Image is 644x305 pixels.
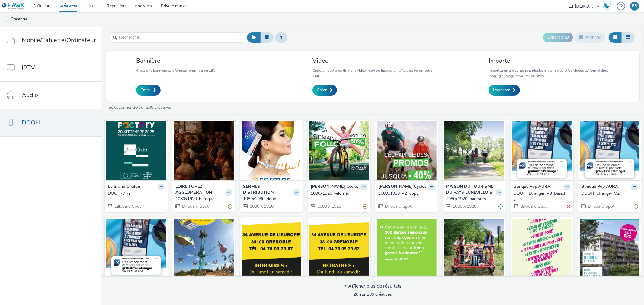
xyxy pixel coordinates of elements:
div: 1080x1920_V2 (copy) [378,190,433,197]
button: Grille [609,32,622,42]
strong: SERMES DISTRIBUTION [243,184,291,196]
strong: [PERSON_NAME] Cycles [378,184,426,190]
strong: 20 [354,291,359,297]
span: 1080 x 1920 [452,203,476,209]
span: DOOH [22,118,40,127]
a: Créer [136,85,161,96]
p: Créez une bannière aux formats .png, .jpg ou .gif. [136,68,215,73]
img: 1080x1920_baroque visual [174,121,234,180]
img: DOOH_Etranger_V2 visual [580,121,639,180]
span: IPTV [22,63,35,72]
p: Importez un zip contenant plusieurs bannières et/ou vidéos au format .jpg, .png, .gif, .mpg, .mp4... [489,68,609,79]
a: DOOH-Viva [108,190,165,197]
div: Partiellement valide [363,203,367,209]
img: DOOH_Etranger_V3_BasicFit visual [512,121,572,180]
div: 1080x1920_baroque [175,196,230,202]
img: 1080x1920_V2 (copy) visual [377,121,437,180]
strong: Banque Pop AURA [514,184,550,190]
img: 1080x1920_veloland visual [309,121,369,180]
span: sur 208 créatives [354,291,392,297]
div: DOOH_Etranger_V3_BasicFit [514,190,568,203]
span: Mobile/Tablette/Ordinateur [22,36,96,45]
a: Créer [312,85,337,96]
img: DOOH-Gagnezuncadeau visual [444,219,504,277]
span: Billboard Spot [114,203,141,209]
img: dooh [3,17,9,23]
img: DOOH_RegionSud visual [377,219,437,277]
span: Billboard Spot [520,203,547,209]
img: DOOH-Viva visual [106,121,166,180]
span: Audio [22,91,38,99]
span: Billboard Spot [384,203,412,209]
a: 1080x1920_V2 (copy) [378,190,435,197]
a: DOOH_Etranger_V2 [581,190,638,197]
strong: Banque Pop AURA [581,184,618,190]
p: Créez un vast à partir d'une video .mp4 ou insérez un URL vast ou un code XML. [312,68,433,79]
a: Sélectionner sur 208 créatives [108,105,174,110]
strong: Le Grand Chalon [108,184,140,190]
span: Créer [317,87,327,93]
h3: Vidéo [312,57,433,65]
div: 1080x1920_veloland [311,190,365,197]
a: 1080x1920_parcours [446,196,503,202]
div: Valide [498,203,503,209]
a: Hawk Academy [602,1,614,11]
img: 1080x1920_lecreusot visual [174,219,234,277]
img: 1080x1920_parcours visual [444,121,504,180]
a: DOOH_Etranger_V3_BasicFit [514,190,570,203]
div: EB [632,2,637,11]
div: 1080x1920_parcours [446,196,500,202]
a: 1080x1980_dooh [243,196,300,202]
strong: 20 [133,105,138,110]
div: Invalide [567,203,570,209]
div: DOOH_Etranger_V2 [581,190,636,197]
a: 1080x1920_baroque [175,196,232,202]
strong: [PERSON_NAME] Cycles [311,184,359,190]
div: Partiellement valide [634,203,638,209]
img: 1080x1920 visual [512,219,572,277]
img: 1080x1980_dooh visual [242,121,301,180]
span: Importer [493,87,510,93]
span: Billboard Spot [587,203,614,209]
div: Afficher plus de résultats [344,283,402,290]
strong: LOIRE FOREZ AGGLOMERATION [175,184,224,196]
button: Liste [621,32,635,42]
img: DOOH-Kaufman 10s visual [580,219,639,277]
a: Importer [489,85,520,96]
input: Rechercher... [110,32,245,43]
img: DOOH_Etranger visual [106,219,166,277]
div: 1080x1980_dooh [243,196,297,202]
strong: MAISON DU TOURISME DU PAYS LUNEVILLOIS [446,184,494,196]
img: undefined Logo [2,2,25,10]
h3: Bannière [136,57,215,65]
img: 1080x1920_30 visual [309,219,369,277]
span: 1080 x 1920 [249,203,274,209]
span: Billboard Spot [181,203,209,209]
div: DOOH-Viva [108,190,162,197]
img: 1080x1920_50 visual [242,219,301,277]
button: Archiver [575,32,606,42]
a: 1080x1920_veloland [311,190,367,197]
span: Créer [140,87,150,93]
h3: Importer [489,57,609,65]
div: Partiellement valide [228,203,232,209]
img: Hawk Academy [602,1,611,11]
button: Export d'ID [543,33,573,42]
span: 1080 x 1920 [317,203,341,209]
